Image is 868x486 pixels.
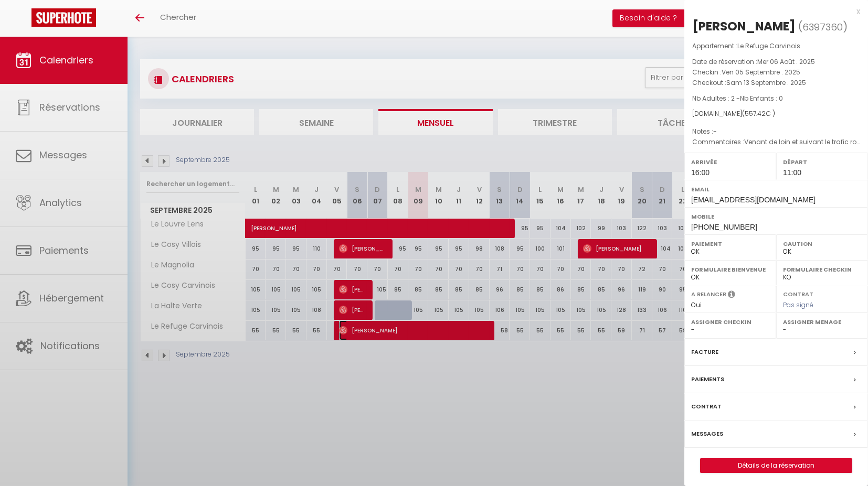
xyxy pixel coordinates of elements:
div: [PERSON_NAME] [692,18,796,35]
span: ( ) [798,19,848,34]
button: Ouvrir le widget de chat LiveChat [8,4,40,36]
label: A relancer [691,290,726,299]
span: 16:00 [691,168,710,177]
label: Caution [783,239,861,249]
span: 6397360 [802,20,843,34]
span: Ven 05 Septembre . 2025 [722,68,800,77]
p: Commentaires : [692,137,860,147]
p: Date de réservation : [692,57,860,67]
span: - [713,127,717,136]
label: Contrat [783,290,813,297]
span: Nb Adultes : 2 - [692,94,783,103]
p: Checkin : [692,67,860,78]
label: Formulaire Checkin [783,264,861,275]
button: Détails de la réservation [700,458,852,473]
span: 557.42 [745,109,766,118]
span: 11:00 [783,168,801,177]
label: Arrivée [691,157,769,167]
span: ( € ) [742,109,775,118]
span: Le Refuge Carvinois [737,41,800,50]
label: Mobile [691,211,861,222]
p: Checkout : [692,78,860,88]
span: Pas signé [783,300,813,309]
label: Formulaire Bienvenue [691,264,769,275]
i: Sélectionner OUI si vous souhaiter envoyer les séquences de messages post-checkout [728,290,735,301]
label: Email [691,184,861,195]
a: Détails de la réservation [701,459,852,472]
label: Assigner Checkin [691,317,769,327]
p: Notes : [692,126,860,137]
span: Mer 06 Août . 2025 [757,57,815,66]
label: Messages [691,428,723,439]
label: Facture [691,347,718,358]
label: Paiements [691,374,724,385]
label: Assigner Menage [783,317,861,327]
span: [PHONE_NUMBER] [691,223,757,231]
p: Appartement : [692,41,860,51]
div: x [684,5,860,18]
label: Départ [783,157,861,167]
label: Contrat [691,401,722,412]
span: Sam 13 Septembre . 2025 [726,78,806,87]
span: [EMAIL_ADDRESS][DOMAIN_NAME] [691,196,816,204]
div: [DOMAIN_NAME] [692,109,860,119]
label: Paiement [691,239,769,249]
span: Nb Enfants : 0 [740,94,783,103]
